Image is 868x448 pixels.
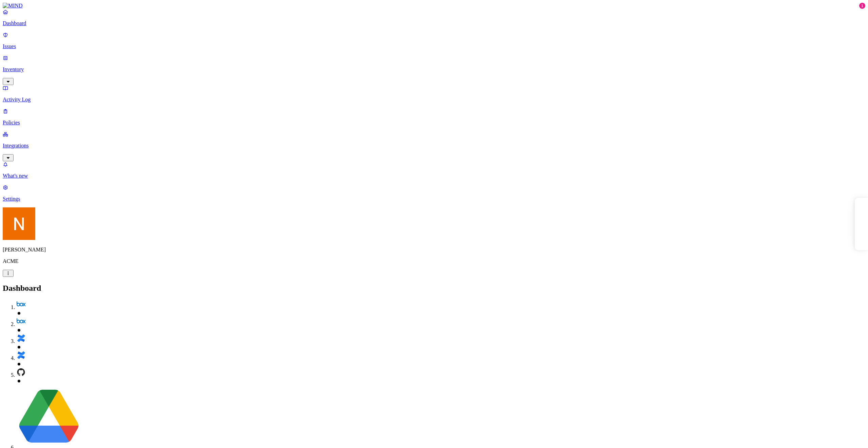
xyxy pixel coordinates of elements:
[3,120,865,126] p: Policies
[3,184,865,202] a: Settings
[3,3,865,9] a: MIND
[3,43,865,49] p: Issues
[3,32,865,49] a: Issues
[16,317,26,326] img: svg%3e
[3,3,23,9] img: MIND
[3,20,865,26] p: Dashboard
[3,247,865,253] p: [PERSON_NAME]
[859,3,865,9] div: 1
[3,97,865,103] p: Activity Log
[3,131,865,160] a: Integrations
[16,333,26,343] img: svg%3e
[3,196,865,202] p: Settings
[3,85,865,103] a: Activity Log
[3,66,865,73] p: Inventory
[16,350,26,360] img: svg%3e
[3,284,865,293] h2: Dashboard
[3,173,865,179] p: What's new
[3,161,865,179] a: What's new
[3,55,865,84] a: Inventory
[16,367,26,377] img: svg%3e
[3,108,865,126] a: Policies
[16,300,26,309] img: svg%3e
[3,9,865,26] a: Dashboard
[3,207,35,240] img: Nitai Mishary
[3,258,865,264] p: ACME
[3,143,865,149] p: Integrations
